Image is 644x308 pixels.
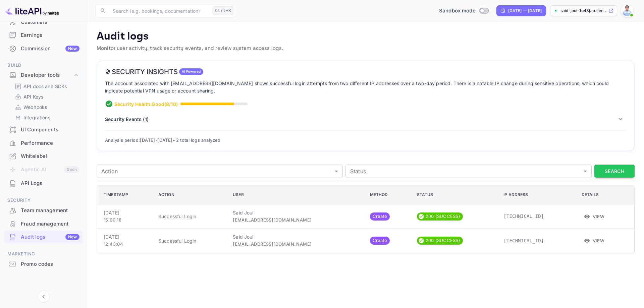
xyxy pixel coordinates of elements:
p: Webhooks [23,104,47,111]
a: Performance [4,137,83,149]
p: Said Joui [233,233,359,240]
p: Integrations [23,114,50,121]
div: Performance [21,139,79,147]
p: The account associated with [EMAIL_ADDRESS][DOMAIN_NAME] shows successful login attempts from two... [105,80,626,95]
div: Performance [4,137,83,150]
div: UI Components [4,123,83,136]
div: Ctrl+K [213,6,233,15]
div: Audit logs [21,233,79,241]
h6: Security Insights [105,68,178,76]
div: Team management [4,204,83,217]
div: Developer tools [21,71,73,79]
div: Customers [4,16,83,29]
p: Said Joui [233,209,359,216]
a: CommissionNew [4,42,83,55]
a: API Keys [15,93,77,100]
div: Earnings [4,29,83,42]
th: IP Address [498,185,576,204]
a: Webhooks [15,104,77,111]
div: API Logs [4,177,83,190]
div: CommissionNew [4,42,83,55]
a: Fraud management [4,218,83,230]
th: Timestamp [97,185,153,204]
p: said-joui-1u48j.nuitee... [560,8,607,14]
div: Earnings [21,32,79,39]
p: [DATE] [104,209,148,216]
div: UI Components [21,126,79,134]
a: Earnings [4,29,83,41]
div: New [65,46,79,52]
a: Customers [4,16,83,28]
span: Build [4,62,83,69]
p: Audit logs [97,30,635,43]
p: Security Events ( 1 ) [105,116,149,123]
button: View [582,236,607,246]
span: AI Powered [179,69,204,74]
button: View [582,211,607,222]
p: API Keys [23,93,43,100]
span: 12:43:04 [104,241,123,247]
p: [DATE] [104,233,148,240]
span: Create [370,237,390,244]
span: Analysis period: [DATE] - [DATE] • 2 total logs analyzed [105,137,221,143]
a: API docs and SDKs [15,83,77,90]
div: Audit logsNew [4,231,83,244]
a: Integrations [15,114,77,121]
span: Marketing [4,250,83,258]
div: API Logs [21,180,79,187]
p: [TECHNICAL_ID] [503,213,571,220]
th: User [227,185,365,204]
div: Whitelabel [4,150,83,163]
a: UI Components [4,123,83,136]
input: Search (e.g. bookings, documentation) [109,4,210,17]
p: Security Health: Good ( 8 /10) [114,101,178,108]
div: API Keys [12,92,80,102]
p: [TECHNICAL_ID] [503,237,571,244]
p: Successful Login [158,237,222,244]
a: Whitelabel [4,150,83,162]
span: [EMAIL_ADDRESS][DOMAIN_NAME] [233,217,312,223]
button: Search [594,165,635,178]
th: Details [576,185,634,204]
a: Audit logsNew [4,231,83,243]
span: [EMAIL_ADDRESS][DOMAIN_NAME] [233,241,312,247]
a: API Logs [4,177,83,189]
div: Integrations [12,113,80,122]
div: Switch to Production mode [436,7,491,15]
div: [DATE] — [DATE] [508,8,542,14]
div: Webhooks [12,102,80,112]
div: Customers [21,18,79,26]
div: Whitelabel [21,152,79,160]
span: 15:00:18 [104,217,121,223]
span: Create [370,213,390,220]
img: LiteAPI logo [5,5,59,16]
span: 200 (SUCCESS) [423,213,463,220]
p: API docs and SDKs [23,83,67,90]
span: Sandbox mode [439,7,476,15]
th: Status [412,185,498,204]
div: Fraud management [21,220,79,228]
p: Monitor user activity, track security events, and review system access logs. [97,45,635,53]
div: Promo codes [4,258,83,271]
a: Team management [4,204,83,217]
div: Fraud management [4,218,83,231]
span: Security [4,197,83,204]
th: Method [365,185,412,204]
div: Developer tools [4,69,83,81]
button: Collapse navigation [38,291,50,303]
img: Said Joui [622,5,633,16]
div: Commission [21,45,79,53]
div: API docs and SDKs [12,81,80,91]
div: Team management [21,207,79,214]
div: Promo codes [21,260,79,268]
th: Action [153,185,227,204]
p: Successful Login [158,213,222,220]
div: New [65,234,79,240]
a: Promo codes [4,258,83,270]
span: 200 (SUCCESS) [423,237,463,244]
